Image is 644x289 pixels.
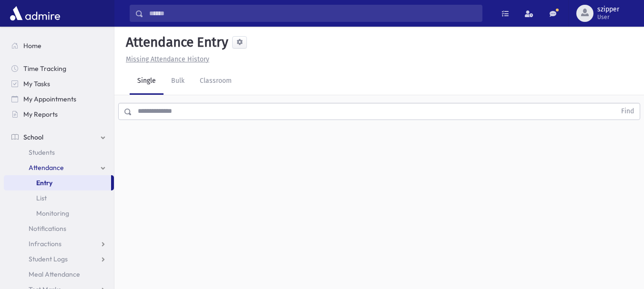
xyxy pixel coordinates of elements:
a: Bulk [164,68,192,95]
span: User [597,13,619,21]
a: Time Tracking [4,61,114,76]
a: School [4,130,114,145]
span: Time Tracking [23,64,66,73]
span: Attendance [29,163,64,172]
a: Infractions [4,236,114,251]
a: Notifications [4,221,114,236]
span: szipper [597,6,619,13]
a: My Tasks [4,76,114,91]
span: Monitoring [36,209,69,218]
a: My Appointments [4,91,114,107]
span: Students [29,148,55,157]
a: Monitoring [4,206,114,221]
a: Classroom [192,68,239,95]
span: My Reports [23,110,58,119]
img: AdmirePro [8,4,62,23]
input: Search [143,5,482,22]
span: Notifications [29,224,66,233]
u: Missing Attendance History [126,55,209,63]
a: Students [4,145,114,160]
a: Entry [4,175,111,190]
span: Infractions [29,239,61,248]
button: Find [615,103,640,120]
a: Meal Attendance [4,267,114,282]
span: My Appointments [23,95,76,103]
a: My Reports [4,107,114,122]
a: Single [130,68,164,95]
span: School [23,133,43,141]
a: List [4,190,114,206]
a: Home [4,38,114,53]
h5: Attendance Entry [122,34,228,50]
span: Home [23,41,41,50]
a: Missing Attendance History [122,55,209,63]
a: Student Logs [4,251,114,267]
span: Student Logs [29,255,68,263]
span: My Tasks [23,80,50,88]
a: Attendance [4,160,114,175]
span: Entry [36,179,52,187]
span: Meal Attendance [29,270,80,279]
span: List [36,194,47,202]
